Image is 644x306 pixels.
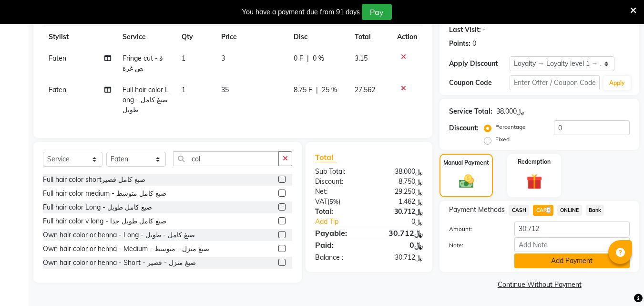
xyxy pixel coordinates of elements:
[362,4,392,20] button: Pay
[449,39,470,49] div: Points:
[369,197,430,207] div: ﷼1.462
[43,244,209,254] div: Own hair color or henna - Medium - صبغ منزل - متوسط
[308,239,369,251] div: Paid:
[449,78,509,88] div: Coupon Code
[369,187,430,197] div: ﷼29.250
[288,26,349,48] th: Disc
[441,280,637,290] a: Continue Without Payment
[123,54,163,73] span: Fringe cut - قص غرة
[442,241,507,250] label: Note:
[308,207,369,217] div: Total:
[472,39,476,49] div: 0
[449,59,509,69] div: Apply Discount
[495,123,526,131] label: Percentage
[483,25,486,35] div: -
[308,187,369,197] div: Net:
[379,217,430,227] div: ﷼0
[586,205,604,216] span: Bank
[43,26,117,48] th: Stylist
[369,177,430,187] div: ﷼8.750
[49,54,66,63] span: Faten
[43,189,166,199] div: Full hair color medium - صبغ كامل متوسط
[454,173,479,190] img: _cash.svg
[349,26,391,48] th: Total
[43,175,145,185] div: Full hair color shortصبغ كامل قصير
[369,227,430,239] div: ﷼30.712
[307,53,309,63] span: |
[308,217,379,227] a: Add Tip
[514,253,630,268] button: Add Payment
[495,135,510,144] label: Fixed
[308,197,369,207] div: ( )
[369,239,430,251] div: ﷼0
[322,85,337,95] span: 25 %
[329,198,338,205] span: 5%
[496,106,524,116] div: ﷼38.000
[117,26,176,48] th: Service
[43,202,152,212] div: Full hair color Long - صبغ كامل طويل
[43,230,195,240] div: Own hair color or henna - Long - صبغ كامل - طويل
[43,216,166,226] div: Full hair color v long - صبغ كامل طويل جدا
[173,151,279,166] input: Search or Scan
[514,222,630,236] input: Amount
[533,205,553,216] span: CARD
[509,205,529,216] span: CASH
[355,85,375,94] span: 27.562
[294,53,303,63] span: 0 F
[215,26,288,48] th: Price
[43,258,196,268] div: Own hair color or henna - Short - صبغ منزل - قصير
[449,205,505,215] span: Payment Methods
[369,167,430,177] div: ﷼38.000
[557,205,582,216] span: ONLINE
[294,85,312,95] span: 8.75 F
[315,197,327,206] span: VAT
[308,227,369,239] div: Payable:
[242,7,360,17] div: You have a payment due from 91 days
[315,152,337,162] span: Total
[443,158,489,167] label: Manual Payment
[442,225,507,233] label: Amount:
[449,106,492,116] div: Service Total:
[123,85,169,114] span: Full hair color Long - صبغ كامل طويل
[603,76,631,90] button: Apply
[391,26,423,48] th: Action
[449,25,481,35] div: Last Visit:
[518,158,551,166] label: Redemption
[313,53,324,63] span: 0 %
[308,177,369,187] div: Discount:
[182,85,185,94] span: 1
[308,253,369,263] div: Balance :
[449,123,479,133] div: Discount:
[308,167,369,177] div: Sub Total:
[369,207,430,217] div: ﷼30.712
[221,54,225,63] span: 3
[521,172,547,191] img: _gift.svg
[182,54,185,63] span: 1
[369,253,430,263] div: ﷼30.712
[221,85,229,94] span: 35
[514,237,630,252] input: Add Note
[355,54,368,63] span: 3.15
[510,75,600,90] input: Enter Offer / Coupon Code
[316,85,318,95] span: |
[49,85,66,94] span: Faten
[176,26,215,48] th: Qty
